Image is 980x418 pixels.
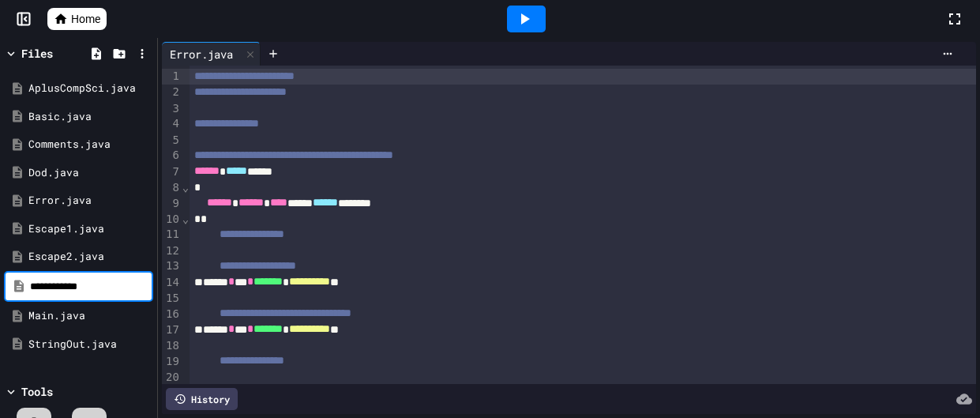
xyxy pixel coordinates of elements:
[162,322,182,338] div: 17
[21,45,53,62] div: Files
[47,8,107,30] a: Home
[28,308,152,324] div: Main.java
[162,46,241,62] div: Error.java
[162,133,182,149] div: 5
[162,196,182,212] div: 9
[162,291,182,307] div: 15
[182,213,190,225] span: Fold line
[28,221,152,237] div: Escape1.java
[21,383,53,400] div: Tools
[182,181,190,194] span: Fold line
[162,370,182,386] div: 20
[162,85,182,100] div: 2
[166,388,238,410] div: History
[28,337,152,352] div: StringOut.java
[28,137,152,153] div: Comments.java
[162,243,182,259] div: 12
[162,227,182,243] div: 11
[162,116,182,132] div: 4
[28,249,152,265] div: Escape2.java
[162,338,182,354] div: 18
[162,101,182,117] div: 3
[71,11,100,27] span: Home
[162,164,182,180] div: 7
[162,307,182,322] div: 16
[162,42,261,66] div: Error.java
[162,148,182,164] div: 6
[162,69,182,85] div: 1
[28,165,152,181] div: Dod.java
[162,275,182,291] div: 14
[28,193,152,209] div: Error.java
[162,258,182,274] div: 13
[162,180,182,196] div: 8
[162,212,182,228] div: 10
[162,354,182,370] div: 19
[28,81,152,96] div: AplusCompSci.java
[28,109,152,125] div: Basic.java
